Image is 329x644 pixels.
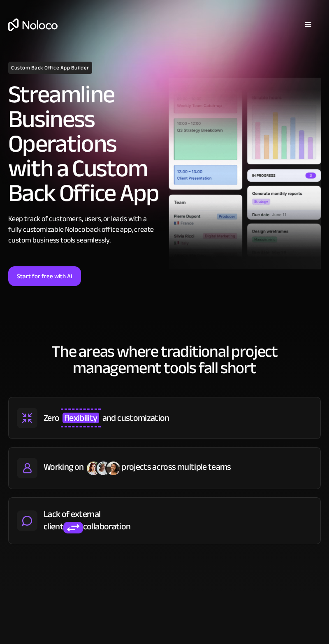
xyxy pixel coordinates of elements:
[8,266,81,286] a: Start for free with AI
[44,461,83,473] div: Working on
[63,413,100,423] span: flexibility
[121,461,231,473] div: projects across multiple teams
[83,520,130,533] div: collaboration
[8,214,160,246] div: Keep track of customers, users, or leads with a fully customizable Noloco back office app, create...
[8,344,321,376] h2: The areas where traditional project management tools fall short
[8,62,92,74] h1: Custom Back Office App Builder
[44,508,188,520] div: Lack of external
[8,18,58,31] a: home
[296,12,321,37] div: menu
[44,412,59,424] div: Zero
[8,82,160,205] h2: Streamline Business Operations with a Custom Back Office App
[44,520,63,533] div: client
[102,412,169,424] div: and customization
